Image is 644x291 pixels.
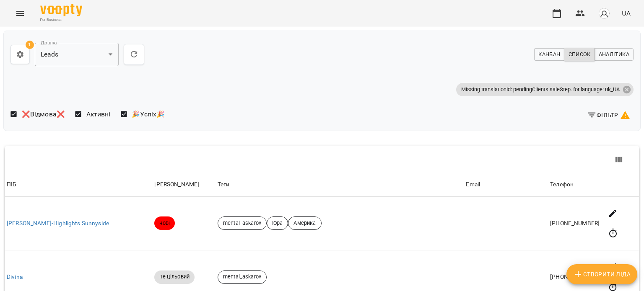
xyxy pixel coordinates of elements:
span: 🎉Успіх🎉 [132,109,165,119]
span: Канбан [538,50,560,59]
td: [PHONE_NUMBER] [548,197,601,250]
button: Аналітика [595,48,634,61]
button: View Columns [609,150,629,170]
div: Теги [218,180,462,190]
span: не цільовий [154,273,195,281]
button: Menu [10,3,30,23]
span: Юра [267,219,288,227]
div: не цільовий [154,270,195,284]
div: [PERSON_NAME] [154,180,214,190]
img: avatar_s.png [598,8,610,19]
span: Missing translationId: pendingClients.saleStep. for language: uk_UA [456,86,625,93]
span: Активні [86,109,111,119]
button: UA [618,5,634,21]
span: Список [569,50,591,59]
a: [PERSON_NAME]-Highlights Sunnyside [7,220,109,227]
span: ❌Відмова❌ [22,109,65,119]
button: Канбан [534,48,564,61]
img: Voopty Logo [40,4,82,16]
div: Email [466,180,547,190]
div: Leads [35,43,119,66]
span: Америка [288,219,321,227]
span: mental_askarov [218,273,266,281]
span: mental_askarov [218,219,266,227]
button: Список [564,48,595,61]
span: Створити Ліда [573,269,631,279]
div: Missing translationId: pendingClients.saleStep. for language: uk_UA [456,83,634,96]
div: ПІБ [7,180,151,190]
span: 1 [26,41,34,49]
span: Аналітика [599,50,629,59]
span: For Business [40,17,82,23]
div: Table Toolbar [5,146,639,173]
span: Фільтр [587,110,630,120]
div: нові [154,216,175,230]
button: Створити Ліда [566,264,637,284]
span: UA [622,9,631,18]
span: нові [154,219,175,227]
div: Телефон [550,180,600,190]
button: Фільтр [584,108,634,123]
a: Divina [7,273,23,280]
